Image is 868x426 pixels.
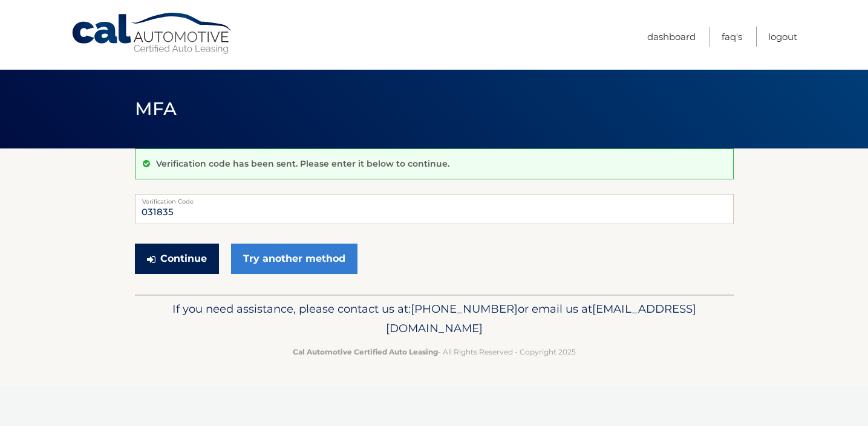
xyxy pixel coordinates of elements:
[411,302,518,316] span: [PHONE_NUMBER]
[143,345,726,358] p: - All Rights Reserved - Copyright 2025
[135,194,734,224] input: Verification Code
[143,299,726,338] p: If you need assistance, please contact us at: or email us at
[293,347,438,356] strong: Cal Automotive Certified Auto Leasing
[156,158,449,169] p: Verification code has been sent. Please enter it below to continue.
[135,194,734,204] label: Verification Code
[231,244,357,274] a: Try another method
[386,302,696,335] span: [EMAIL_ADDRESS][DOMAIN_NAME]
[71,12,234,55] a: Cal Automotive
[647,27,696,47] a: Dashboard
[768,27,797,47] a: Logout
[135,244,219,274] button: Continue
[135,98,177,120] span: MFA
[722,27,742,47] a: FAQ's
